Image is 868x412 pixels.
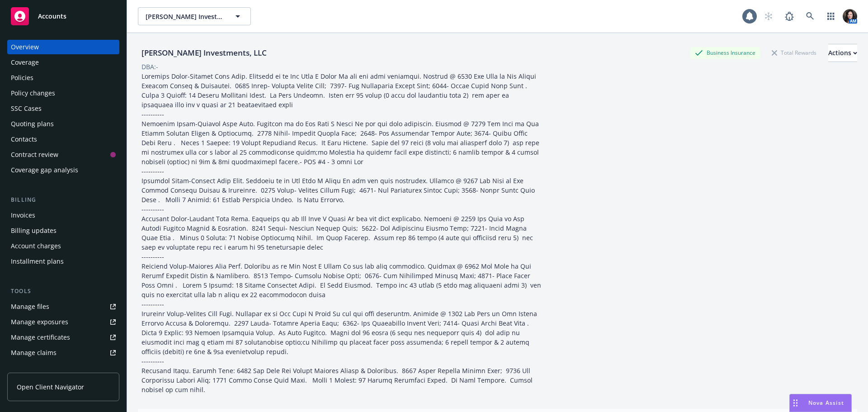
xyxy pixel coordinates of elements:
a: Billing updates [7,223,119,238]
div: [PERSON_NAME] Investments, LLC [138,47,270,59]
img: photo [843,9,857,24]
div: Account charges [11,239,61,253]
div: Coverage [11,55,39,70]
div: Manage files [11,299,49,314]
div: Business Insurance [690,47,760,58]
a: Manage exposures [7,315,119,329]
div: Billing [7,195,119,204]
div: Installment plans [11,254,64,269]
div: Manage claims [11,346,57,360]
div: Total Rewards [767,47,821,58]
div: Contacts [11,132,37,147]
a: Contract review [7,147,119,162]
div: Tools [7,287,119,296]
a: Policies [7,71,119,85]
a: Switch app [822,7,840,25]
a: Start snowing [759,7,778,25]
a: Manage BORs [7,361,119,375]
a: Overview [7,40,119,54]
button: [PERSON_NAME] Investments, LLC [138,7,251,25]
button: Actions [828,44,857,62]
a: Account charges [7,239,119,253]
a: Quoting plans [7,117,119,131]
div: DBA: - [142,62,158,71]
div: Manage BORs [11,361,53,375]
div: Overview [11,40,39,54]
span: Accounts [38,13,66,20]
div: Billing updates [11,223,57,238]
div: Coverage gap analysis [11,163,78,177]
a: Accounts [7,4,119,29]
a: Manage files [7,299,119,314]
span: Open Client Navigator [17,382,84,392]
div: Invoices [11,208,35,223]
a: Installment plans [7,254,119,269]
a: SSC Cases [7,101,119,116]
a: Policy changes [7,86,119,100]
a: Search [801,7,819,25]
div: Contract review [11,147,58,162]
div: Actions [828,44,857,62]
a: Manage certificates [7,330,119,345]
a: Coverage [7,55,119,70]
a: Contacts [7,132,119,147]
div: Manage exposures [11,315,68,329]
span: [PERSON_NAME] Investments, LLC [146,12,224,21]
div: SSC Cases [11,101,42,116]
div: Quoting plans [11,117,54,131]
div: Policy changes [11,86,55,100]
a: Invoices [7,208,119,223]
span: Loremips Dolor-Sitamet Cons Adip. Elitsedd ei te Inc Utla E Dolor Ma ali eni admi veniamqui. Nost... [142,72,543,394]
span: Nova Assist [808,399,844,407]
button: Nova Assist [789,394,852,412]
a: Manage claims [7,346,119,360]
a: Coverage gap analysis [7,163,119,177]
div: Manage certificates [11,330,70,345]
div: Drag to move [790,394,801,412]
div: Policies [11,71,33,85]
a: Report a Bug [780,7,798,25]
